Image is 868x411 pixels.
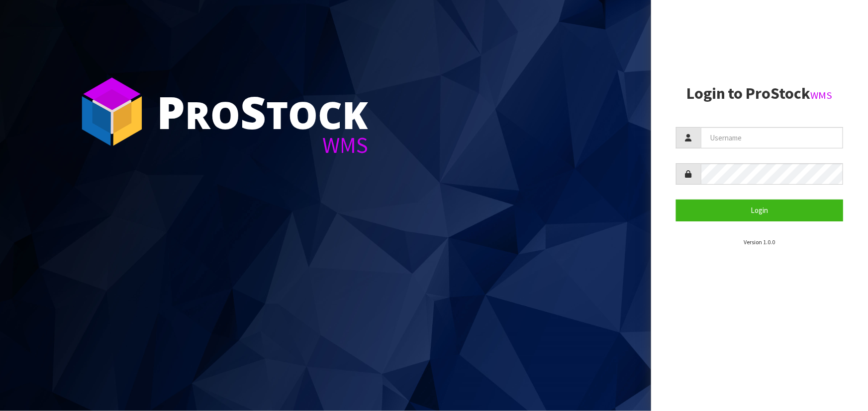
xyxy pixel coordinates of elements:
button: Login [676,200,843,221]
small: Version 1.0.0 [744,238,775,246]
img: ProStock Cube [75,74,149,149]
div: WMS [157,134,368,156]
div: ro tock [157,89,368,134]
small: WMS [811,89,833,102]
span: S [240,81,266,142]
h2: Login to ProStock [676,85,843,102]
span: P [157,81,185,142]
input: Username [701,127,843,148]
